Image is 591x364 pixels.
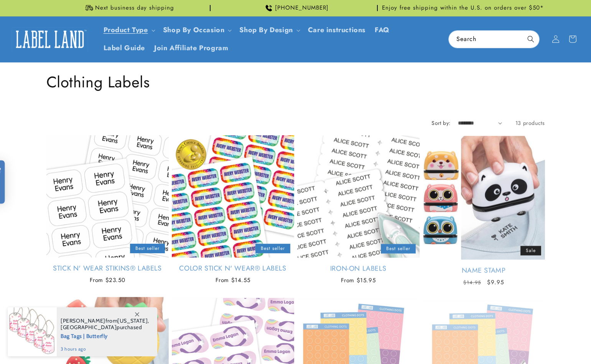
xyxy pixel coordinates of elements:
[239,25,293,35] a: Shop By Design
[154,44,228,52] span: Join Affiliate Program
[275,4,329,12] span: [PHONE_NUMBER]
[522,31,539,48] button: Search
[99,21,158,39] summary: Product Type
[375,26,390,34] span: FAQ
[303,21,370,39] a: Care instructions
[308,26,365,34] span: Care instructions
[61,318,149,331] span: from , purchased
[61,317,105,324] span: [PERSON_NAME]
[150,39,233,57] a: Join Affiliate Program
[431,119,450,127] label: Sort by:
[423,266,545,274] a: Name Stamp
[158,21,235,39] summary: Shop By Occasion
[99,39,150,57] a: Label Guide
[61,324,117,331] span: [GEOGRAPHIC_DATA]
[515,119,545,127] span: 13 products
[382,4,544,12] span: Enjoy free shipping within the U.S. on orders over $50*
[297,264,420,273] a: Iron-On Labels
[46,72,545,92] h1: Clothing Labels
[370,21,394,39] a: FAQ
[235,21,303,39] summary: Shop By Design
[172,264,294,273] a: Color Stick N' Wear® Labels
[117,317,148,324] span: [US_STATE]
[163,26,225,34] span: Shop By Occasion
[12,27,88,51] img: Label Land
[104,44,145,52] span: Label Guide
[46,264,169,273] a: Stick N' Wear Stikins® Labels
[104,25,148,35] a: Product Type
[9,25,91,54] a: Label Land
[95,4,174,12] span: Next business day shipping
